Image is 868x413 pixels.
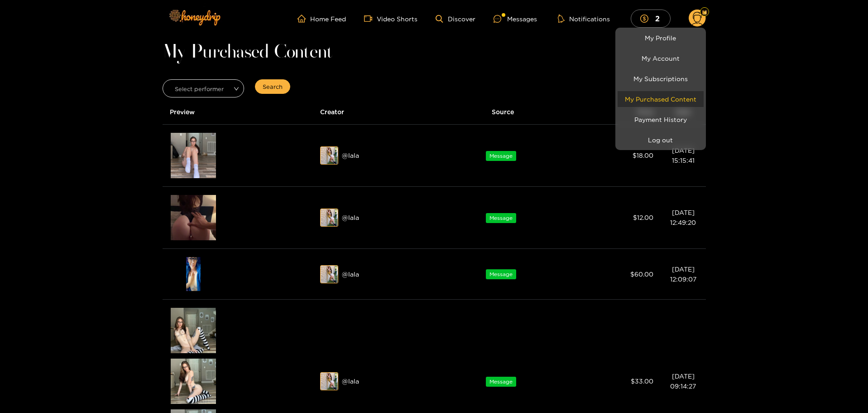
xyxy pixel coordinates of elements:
a: My Purchased Content [618,91,704,107]
button: Log out [618,132,704,148]
a: My Subscriptions [618,71,704,87]
a: Payment History [618,112,704,127]
a: My Profile [618,30,704,46]
a: My Account [618,50,704,66]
